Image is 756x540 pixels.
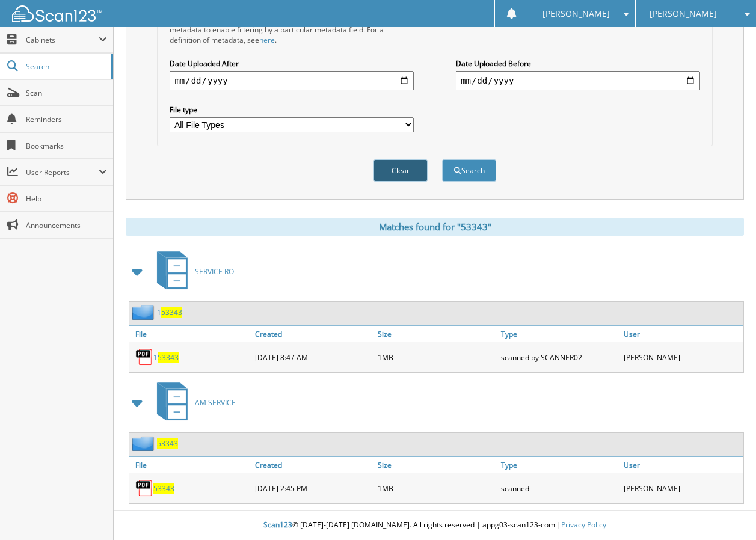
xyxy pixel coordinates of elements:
[129,457,252,473] a: File
[252,476,375,500] div: [DATE] 2:45 PM
[195,266,234,277] span: SERVICE RO
[170,105,414,115] label: File type
[542,10,610,17] span: [PERSON_NAME]
[696,482,756,540] iframe: Chat Widget
[263,520,292,530] span: Scan123
[170,14,414,45] div: All metadata fields are searched by default. Select a cabinet with metadata to enable filtering b...
[498,326,621,342] a: Type
[135,348,153,366] img: PDF.png
[153,352,179,363] a: 153343
[26,141,107,151] span: Bookmarks
[498,345,621,369] div: scanned by SCANNER02
[126,218,744,236] div: Matches found for "53343"
[373,159,428,182] button: Clear
[170,71,414,90] input: start
[150,379,236,426] a: AM SERVICE
[498,457,621,473] a: Type
[621,345,743,369] div: [PERSON_NAME]
[150,248,234,295] a: SERVICE RO
[621,326,743,342] a: User
[161,307,182,318] span: 53343
[158,352,179,363] span: 53343
[456,58,700,69] label: Date Uploaded Before
[114,511,756,540] div: © [DATE]-[DATE] [DOMAIN_NAME]. All rights reserved | appg03-scan123-com |
[135,479,153,497] img: PDF.png
[132,436,157,451] img: folder2.png
[26,114,107,124] span: Reminders
[621,476,743,500] div: [PERSON_NAME]
[170,58,414,69] label: Date Uploaded After
[26,194,107,204] span: Help
[157,307,182,318] a: 153343
[195,397,236,408] span: AM SERVICE
[456,71,700,90] input: end
[12,5,102,22] img: scan123-logo-white.svg
[252,457,375,473] a: Created
[650,10,717,17] span: [PERSON_NAME]
[252,326,375,342] a: Created
[26,61,105,72] span: Search
[26,220,107,230] span: Announcements
[252,345,375,369] div: [DATE] 8:47 AM
[442,159,496,182] button: Search
[561,520,606,530] a: Privacy Policy
[26,88,107,98] span: Scan
[375,326,497,342] a: Size
[153,483,174,494] a: 53343
[375,476,497,500] div: 1MB
[621,457,743,473] a: User
[157,438,178,449] a: 53343
[375,345,497,369] div: 1MB
[26,167,99,177] span: User Reports
[375,457,497,473] a: Size
[132,305,157,320] img: folder2.png
[129,326,252,342] a: File
[498,476,621,500] div: scanned
[26,35,99,45] span: Cabinets
[259,35,275,45] a: here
